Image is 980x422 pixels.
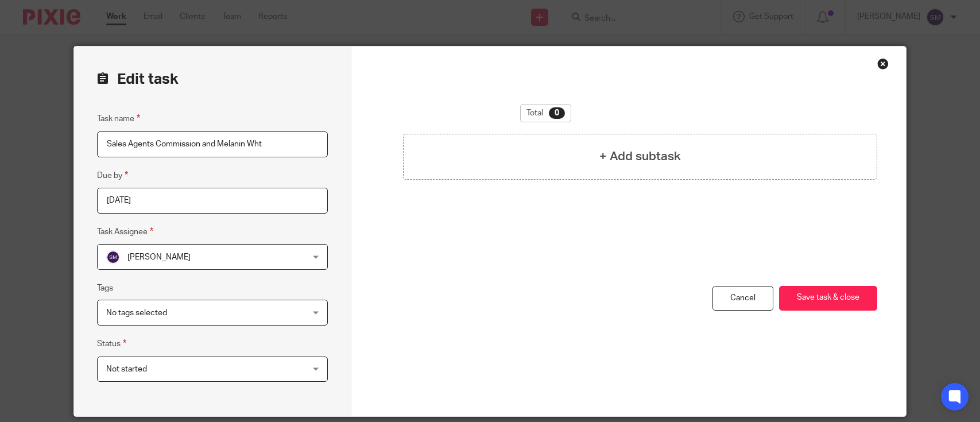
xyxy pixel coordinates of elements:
[599,148,681,165] h4: + Add subtask
[549,107,565,119] div: 0
[97,169,128,182] label: Due by
[712,286,773,311] a: Cancel
[106,309,167,317] span: No tags selected
[97,112,140,125] label: Task name
[97,188,328,214] input: Pick a date
[877,58,889,69] div: Close this dialog window
[97,282,113,294] label: Tags
[97,225,153,238] label: Task Assignee
[97,337,126,350] label: Status
[97,69,328,89] h2: Edit task
[106,365,147,373] span: Not started
[779,286,877,311] button: Save task & close
[520,104,571,122] div: Total
[127,253,191,261] span: [PERSON_NAME]
[106,250,120,264] img: svg%3E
